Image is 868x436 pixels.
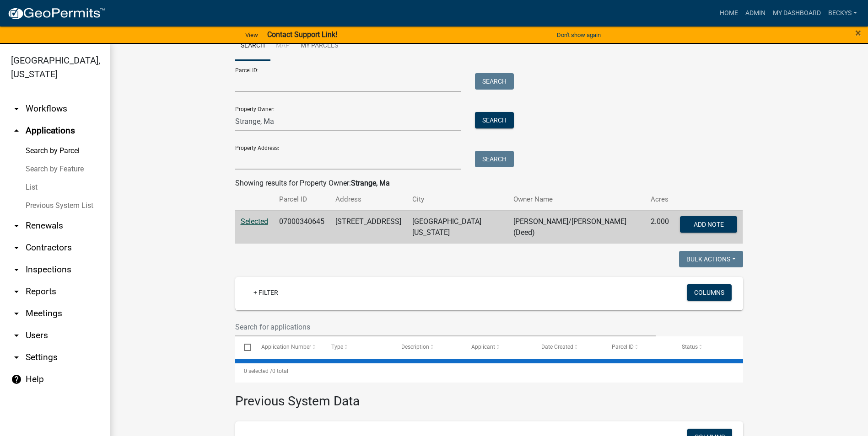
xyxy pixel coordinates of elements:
i: arrow_drop_up [11,125,22,136]
button: Search [475,112,514,128]
th: Address [330,189,407,210]
span: 0 selected / [244,368,272,374]
td: [GEOGRAPHIC_DATA][US_STATE] [407,210,508,244]
datatable-header-cell: Applicant [463,336,533,358]
input: Search for applications [235,318,656,336]
strong: Contact Support Link! [267,30,337,39]
td: [STREET_ADDRESS] [330,210,407,244]
a: beckys [825,5,861,22]
a: Search [235,32,270,61]
i: arrow_drop_down [11,103,22,114]
datatable-header-cell: Parcel ID [603,336,673,358]
span: Applicant [471,344,495,350]
th: Parcel ID [274,189,330,210]
span: Status [682,344,698,350]
td: 07000340645 [274,210,330,244]
span: Add Note [694,220,724,228]
span: Application Number [261,344,311,350]
i: arrow_drop_down [11,286,22,297]
button: Columns [687,284,732,301]
i: arrow_drop_down [11,308,22,319]
i: arrow_drop_down [11,352,22,363]
a: Home [716,5,742,22]
button: Bulk Actions [679,251,743,267]
datatable-header-cell: Description [393,336,463,358]
span: Type [331,344,343,350]
strong: Strange, Ma [351,179,390,187]
button: Close [855,27,861,38]
span: Date Created [541,344,573,350]
a: View [242,27,262,43]
i: help [11,374,22,385]
div: 0 total [235,360,743,383]
button: Don't show again [553,27,604,43]
div: Showing results for Property Owner: [235,178,743,189]
a: My Dashboard [769,5,825,22]
datatable-header-cell: Status [673,336,743,358]
datatable-header-cell: Type [323,336,393,358]
th: Owner Name [508,189,645,210]
datatable-header-cell: Date Created [533,336,603,358]
th: City [407,189,508,210]
th: Acres [645,189,674,210]
i: arrow_drop_down [11,264,22,275]
button: Search [475,73,514,90]
a: Selected [241,217,268,226]
td: [PERSON_NAME]/[PERSON_NAME] (Deed) [508,210,645,244]
button: Add Note [680,216,737,233]
i: arrow_drop_down [11,330,22,341]
td: 2.000 [645,210,674,244]
span: Parcel ID [612,344,634,350]
i: arrow_drop_down [11,220,22,231]
span: Description [401,344,429,350]
datatable-header-cell: Select [235,336,253,358]
button: Search [475,151,514,167]
span: × [855,27,861,39]
a: + Filter [246,284,286,301]
datatable-header-cell: Application Number [253,336,323,358]
h3: Previous System Data [235,383,743,411]
a: My Parcels [295,32,344,61]
i: arrow_drop_down [11,242,22,253]
a: Admin [742,5,769,22]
